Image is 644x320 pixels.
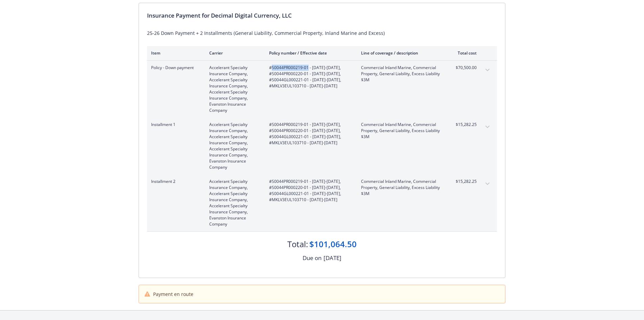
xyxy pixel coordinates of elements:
[451,50,477,56] div: Total cost
[451,122,477,128] span: $15,282.25
[303,254,321,262] div: Due on
[209,50,258,56] div: Carrier
[269,178,350,203] span: #S0044PR000219-01 - [DATE]-[DATE], #S0044PR000220-01 - [DATE]-[DATE], #S0044GL000221-01 - [DATE]-...
[209,178,258,227] span: Accelerant Specialty Insurance Company, Accelerant Specialty Insurance Company, Accelerant Specia...
[451,178,477,185] span: $15,282.25
[147,61,497,118] div: Policy - Down paymentAccelerant Specialty Insurance Company, Accelerant Specialty Insurance Compa...
[151,65,198,71] span: Policy - Down payment
[324,254,341,262] div: [DATE]
[147,174,497,231] div: Installment 2Accelerant Specialty Insurance Company, Accelerant Specialty Insurance Company, Acce...
[147,11,497,20] div: Insurance Payment for Decimal Digital Currency, LLC
[361,122,440,140] span: Commercial Inland Marine, Commercial Property, General Liability, Excess Liability $3M
[451,65,477,71] span: $70,500.00
[209,122,258,170] span: Accelerant Specialty Insurance Company, Accelerant Specialty Insurance Company, Accelerant Specia...
[269,122,350,146] span: #S0044PR000219-01 - [DATE]-[DATE], #S0044PR000220-01 - [DATE]-[DATE], #S0044GL000221-01 - [DATE]-...
[147,118,497,174] div: Installment 1Accelerant Specialty Insurance Company, Accelerant Specialty Insurance Company, Acce...
[269,50,350,56] div: Policy number / Effective date
[151,122,198,128] span: Installment 1
[361,178,440,197] span: Commercial Inland Marine, Commercial Property, General Liability, Excess Liability $3M
[269,65,350,89] span: #S0044PR000219-01 - [DATE]-[DATE], #S0044PR000220-01 - [DATE]-[DATE], #S0044GL000221-01 - [DATE]-...
[482,178,493,189] button: expand content
[151,50,198,56] div: Item
[209,65,258,113] span: Accelerant Specialty Insurance Company, Accelerant Specialty Insurance Company, Accelerant Specia...
[361,65,440,83] span: Commercial Inland Marine, Commercial Property, General Liability, Excess Liability $3M
[482,122,493,132] button: expand content
[287,238,308,250] div: Total:
[153,291,193,298] span: Payment en route
[361,50,440,56] div: Line of coverage / description
[482,65,493,76] button: expand content
[309,238,357,250] div: $101,064.50
[147,29,497,37] div: 25-26 Down Payment + 2 Installments (General Liability, Commercial Property, Inland Marine and Ex...
[151,178,198,185] span: Installment 2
